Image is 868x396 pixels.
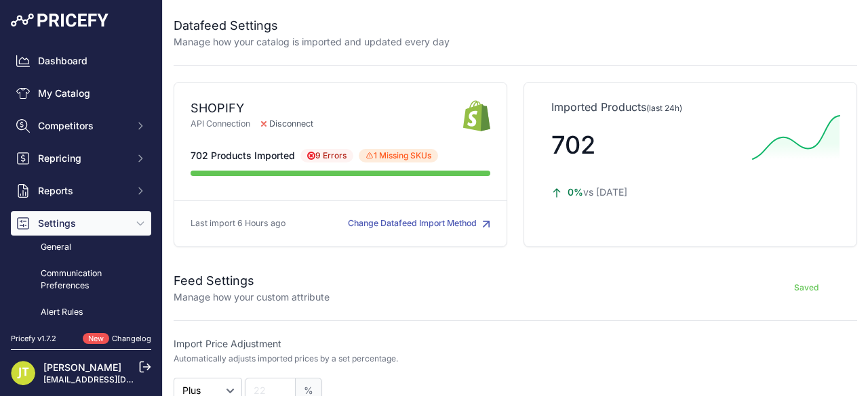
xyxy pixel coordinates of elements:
span: Reports [38,184,127,198]
a: Product Feed [11,326,151,350]
button: Competitors [11,114,151,138]
a: General [11,236,151,259]
button: Repricing [11,146,151,171]
h2: Datafeed Settings [174,16,450,35]
a: [EMAIL_ADDRESS][DOMAIN_NAME] [43,374,185,384]
button: Change Datafeed Import Method [348,217,490,230]
span: 1 Missing SKUs [359,149,438,162]
button: Settings [11,211,151,236]
button: Reports [11,179,151,203]
a: Changelog [112,334,151,343]
a: My Catalog [11,81,151,106]
span: New [83,333,109,345]
span: 9 Errors [300,149,353,162]
span: 0% [568,186,583,198]
p: API Connection [191,118,463,131]
p: Imported Products [551,99,829,115]
div: SHOPIFY [191,99,463,118]
a: Communication Preferences [11,262,151,298]
p: Automatically adjusts imported prices by a set percentage. [174,353,398,364]
span: Competitors [38,119,127,133]
span: Disconnect [250,118,324,131]
div: Pricefy v1.7.2 [11,333,56,345]
a: Dashboard [11,49,151,73]
p: Manage how your custom attribute [174,290,330,304]
span: Repricing [38,152,127,165]
p: Last import 6 Hours ago [191,217,285,230]
span: (last 24h) [646,103,682,113]
span: 702 Products Imported [191,149,295,162]
a: [PERSON_NAME] [43,361,121,373]
button: Saved [755,277,857,299]
label: Import Price Adjustment [174,337,511,351]
img: Pricefy Logo [11,14,108,27]
a: Alert Rules [11,301,151,324]
p: vs [DATE] [551,185,741,199]
h2: Feed Settings [174,271,330,290]
span: 702 [551,130,595,160]
span: Settings [38,217,127,230]
p: Manage how your catalog is imported and updated every day [174,35,450,49]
